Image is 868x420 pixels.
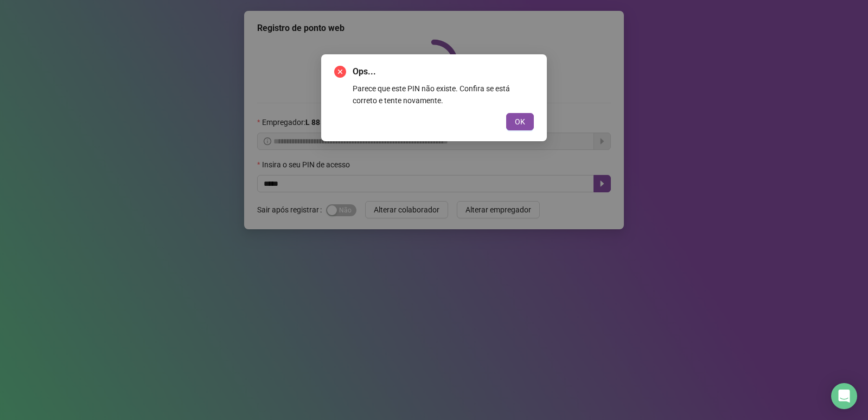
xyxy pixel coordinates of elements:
[515,116,525,128] span: OK
[334,66,346,78] span: close-circle
[831,383,857,409] div: Open Intercom Messenger
[353,83,534,106] div: Parece que este PIN não existe. Confira se está correto e tente novamente.
[506,113,534,130] button: OK
[353,65,534,78] span: Ops...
